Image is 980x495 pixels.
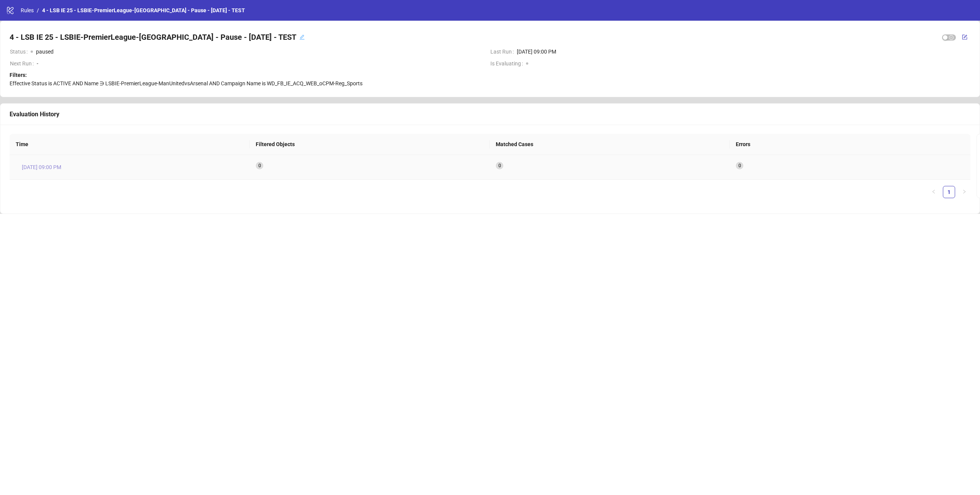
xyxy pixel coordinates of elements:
[37,6,39,15] li: /
[36,49,54,55] span: paused
[10,72,27,78] strong: Filters:
[736,162,743,169] sup: 0
[10,30,305,44] div: 4 - LSB IE 25 - LSBIE-PremierLeague-[GEOGRAPHIC_DATA] - Pause - [DATE] - TESTedit
[10,47,31,56] span: Status
[962,189,967,194] span: right
[299,34,305,40] span: edit
[730,134,970,155] th: Errors
[958,186,970,198] li: Next Page
[490,134,730,155] th: Matched Cases
[517,47,970,56] span: [DATE] 09:00 PM
[10,80,363,86] span: Effective Status is ACTIVE AND Name ∋ LSBIE-PremierLeague-ManUnitedvsArsenal AND Campaign Name is...
[10,109,970,119] div: Evaluation History
[931,189,936,194] span: left
[37,59,484,68] span: -
[490,47,517,56] span: Last Run
[959,33,970,42] button: form
[16,161,67,173] a: [DATE] 09:00 PM
[928,186,940,198] li: Previous Page
[256,162,263,169] sup: 0
[22,163,61,171] span: [DATE] 09:00 PM
[943,186,955,198] a: 1
[962,34,967,40] span: form
[250,134,490,155] th: Filtered Objects
[943,186,955,198] li: 1
[10,134,250,155] th: Time
[10,59,37,68] span: Next Run
[19,6,35,15] a: Rules
[958,186,970,198] button: right
[490,59,526,68] span: Is Evaluating
[496,162,503,169] sup: 0
[928,186,940,198] button: left
[41,6,247,15] a: 4 - LSB IE 25 - LSBIE-PremierLeague-[GEOGRAPHIC_DATA] - Pause - [DATE] - TEST
[10,32,296,42] h4: 4 - LSB IE 25 - LSBIE-PremierLeague-[GEOGRAPHIC_DATA] - Pause - [DATE] - TEST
